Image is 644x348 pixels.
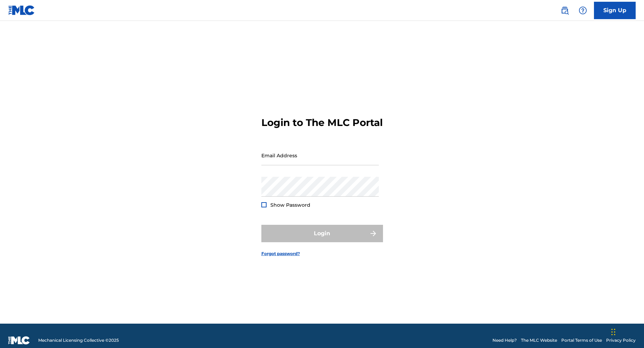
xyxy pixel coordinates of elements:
[606,337,636,343] a: Privacy Policy
[611,322,616,342] div: Drag
[561,337,602,343] a: Portal Terms of Use
[579,6,587,15] img: help
[492,337,517,343] a: Need Help?
[8,336,30,345] img: logo
[38,337,119,343] span: Mechanical Licensing Collective © 2025
[561,6,569,15] img: search
[558,3,572,17] a: Public Search
[270,202,310,208] span: Show Password
[609,315,644,348] iframe: Chat Widget
[261,251,300,257] a: Forgot password?
[8,5,35,15] img: MLC Logo
[576,3,590,17] div: Help
[521,337,557,343] a: The MLC Website
[594,2,636,19] a: Sign Up
[261,117,383,129] h3: Login to The MLC Portal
